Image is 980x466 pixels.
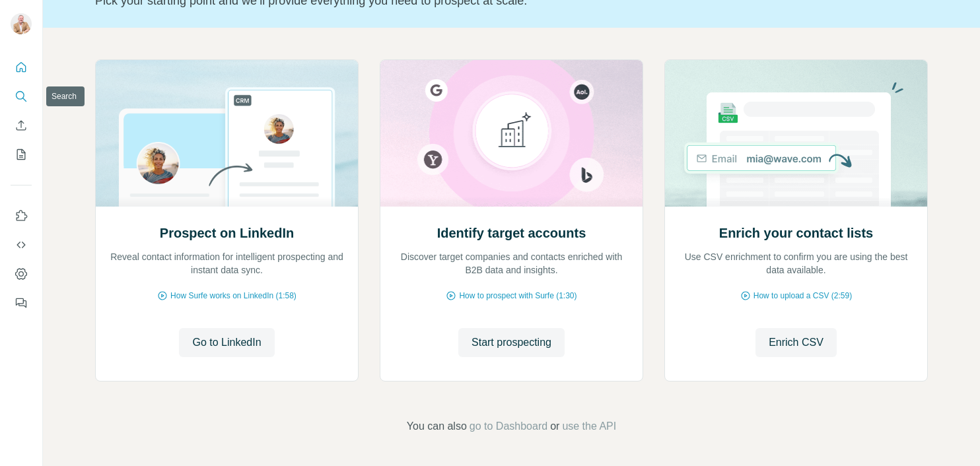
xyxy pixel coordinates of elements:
[179,328,274,357] button: Go to LinkedIn
[11,291,32,315] button: Feedback
[170,290,297,302] span: How Surfe works on LinkedIn (1:58)
[458,328,565,357] button: Start prospecting
[407,418,467,434] span: You can also
[11,114,32,137] button: Enrich CSV
[11,143,32,166] button: My lists
[380,60,643,207] img: Identify target accounts
[394,250,629,277] p: Discover target companies and contacts enriched with B2B data and insights.
[11,262,32,286] button: Dashboard
[11,204,32,228] button: Use Surfe on LinkedIn
[11,55,32,79] button: Quick start
[664,60,928,207] img: Enrich your contact lists
[437,224,586,242] h2: Identify target accounts
[562,418,616,434] button: use the API
[160,224,294,242] h2: Prospect on LinkedIn
[95,60,359,207] img: Prospect on LinkedIn
[550,418,559,434] span: or
[109,250,345,277] p: Reveal contact information for intelligent prospecting and instant data sync.
[472,335,551,350] span: Start prospecting
[755,328,837,357] button: Enrich CSV
[678,250,914,277] p: Use CSV enrichment to confirm you are using the best data available.
[11,233,32,257] button: Use Surfe API
[753,290,852,302] span: How to upload a CSV (2:59)
[459,290,577,302] span: How to prospect with Surfe (1:30)
[192,335,261,350] span: Go to LinkedIn
[719,224,873,242] h2: Enrich your contact lists
[769,335,823,350] span: Enrich CSV
[11,84,32,108] button: Search
[470,418,547,434] button: go to Dashboard
[11,13,32,34] img: Avatar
